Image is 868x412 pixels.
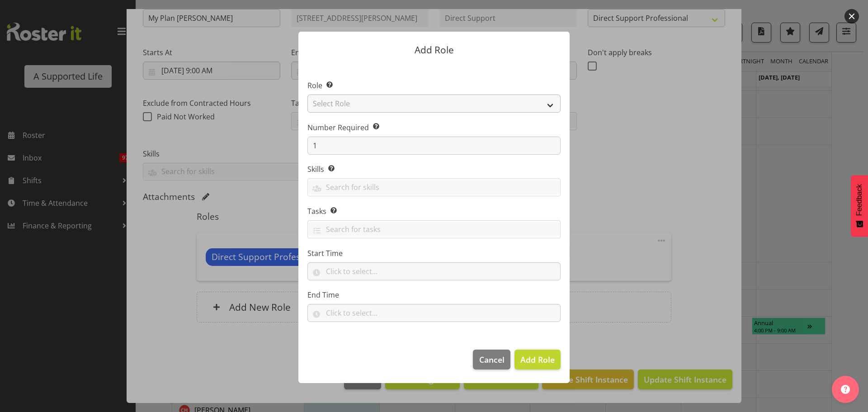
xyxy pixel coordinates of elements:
button: Add Role [514,350,561,369]
p: Add Role [307,45,561,55]
input: Click to select... [307,262,561,280]
span: Feedback [855,184,863,216]
input: Search for tasks [308,222,560,236]
label: Role [307,80,561,91]
label: Start Time [307,248,561,259]
span: Cancel [479,354,505,365]
input: Click to select... [307,304,561,322]
input: Search for skills [308,180,560,194]
button: Cancel [473,350,510,369]
span: Add Role [520,354,555,365]
label: Tasks [307,206,561,217]
label: Number Required [307,122,561,133]
label: End Time [307,289,561,300]
img: help-xxl-2.png [841,385,850,394]
label: Skills [307,164,561,175]
button: Feedback - Show survey [851,175,868,237]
